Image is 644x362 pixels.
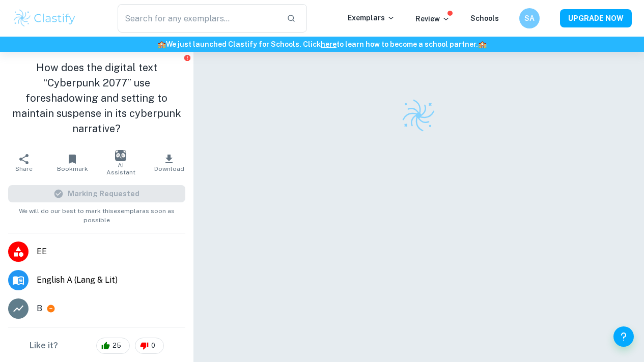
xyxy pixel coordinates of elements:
a: Schools [470,14,499,22]
span: AI Assistant [103,162,139,176]
p: B [37,303,42,315]
span: We will do our best to mark this exemplar as soon as possible [8,202,185,225]
button: Report issue [184,54,191,62]
h6: SA [524,13,536,24]
span: Bookmark [57,165,88,172]
div: 0 [135,338,164,354]
h6: We just launched Clastify for Schools. Click to learn how to become a school partner. [2,39,642,50]
img: AI Assistant [115,150,126,161]
p: Exemplars [348,12,395,23]
span: 🏫 [157,40,166,48]
p: Review [415,13,450,24]
span: 🏫 [478,40,487,48]
span: Share [15,165,33,172]
span: Download [154,165,184,172]
h1: How does the digital text “Cyberpunk 2077” use foreshadowing and setting to maintain suspense in ... [8,60,185,136]
button: AI Assistant [97,148,145,177]
button: SA [519,8,540,28]
button: Bookmark [48,148,97,177]
div: 25 [96,338,130,354]
a: here [321,40,337,48]
span: English A (Lang & Lit) [37,274,185,286]
button: UPGRADE NOW [560,9,632,27]
span: 25 [107,341,127,351]
button: Download [145,148,193,177]
span: 0 [146,341,161,351]
h6: Like it? [30,340,58,352]
img: Clastify logo [12,8,77,28]
button: Help and Feedback [613,326,634,347]
img: Clastify logo [401,98,436,133]
input: Search for any exemplars... [118,4,278,33]
span: EE [37,246,185,258]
